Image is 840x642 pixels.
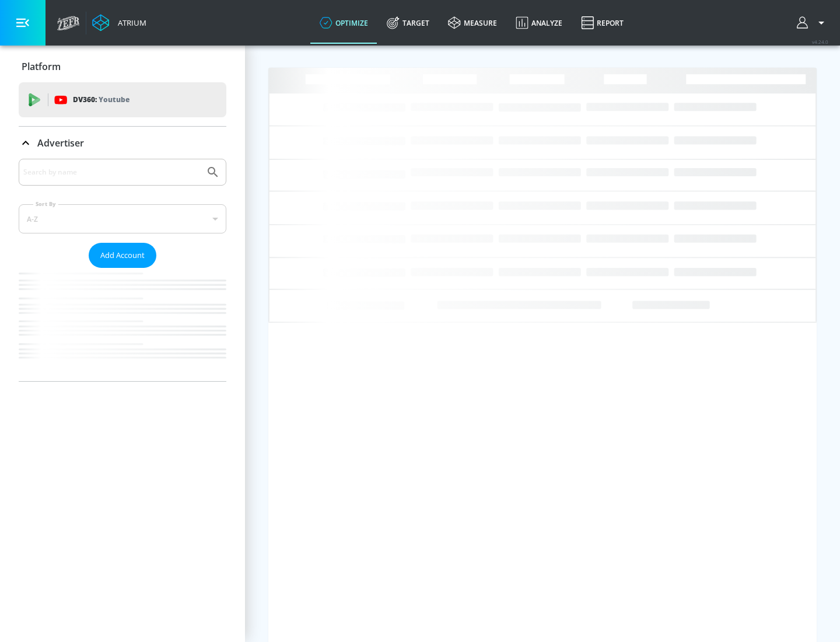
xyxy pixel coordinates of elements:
div: A-Z [19,204,226,233]
a: Report [572,2,633,44]
a: Target [377,2,439,44]
a: Atrium [92,14,146,32]
a: optimize [310,2,377,44]
label: Sort By [33,200,58,208]
p: Advertiser [37,137,84,149]
div: Platform [19,50,226,83]
button: Add Account [89,243,156,268]
span: Add Account [100,249,145,262]
div: Advertiser [19,127,226,159]
a: measure [439,2,506,44]
p: Platform [22,60,61,73]
div: Advertiser [19,159,226,381]
span: v 4.24.0 [812,39,828,45]
div: DV360: Youtube [19,82,226,117]
p: DV360: [73,93,129,106]
p: Youtube [99,93,129,106]
div: Atrium [113,18,146,28]
nav: list of Advertiser [19,268,226,381]
input: Search by name [23,165,200,180]
a: Analyze [506,2,572,44]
